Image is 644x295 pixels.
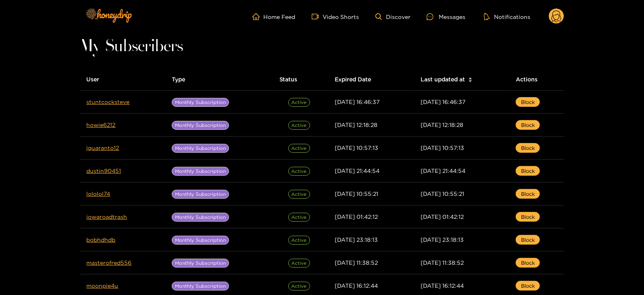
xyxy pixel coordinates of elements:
[421,214,464,220] span: [DATE] 01:42:12
[421,75,465,84] span: Last updated at
[172,236,229,245] span: Monthly Subscription
[288,190,310,199] span: Active
[252,13,264,20] span: home
[421,191,464,197] span: [DATE] 10:55:21
[288,236,310,245] span: Active
[172,144,229,153] span: Monthly Subscription
[335,237,378,243] span: [DATE] 23:18:13
[516,235,540,245] button: Block
[172,167,229,176] span: Monthly Subscription
[427,12,465,21] div: Messages
[521,98,535,106] span: Block
[421,122,463,128] span: [DATE] 12:18:28
[521,213,535,221] span: Block
[335,99,380,105] span: [DATE] 16:46:37
[312,13,359,20] a: Video Shorts
[87,237,116,243] a: bobhdhdb
[288,144,310,153] span: Active
[421,145,464,151] span: [DATE] 10:57:13
[521,259,535,267] span: Block
[165,69,273,91] th: Type
[521,282,535,290] span: Block
[521,190,535,198] span: Block
[87,145,119,151] a: jquaranto12
[468,76,473,81] span: caret-up
[288,282,310,291] span: Active
[335,283,378,289] span: [DATE] 16:12:44
[516,212,540,222] button: Block
[421,260,464,266] span: [DATE] 11:38:52
[288,98,310,107] span: Active
[288,259,310,268] span: Active
[335,260,378,266] span: [DATE] 11:38:52
[87,168,121,174] a: dustin90451
[516,281,540,291] button: Block
[516,97,540,107] button: Block
[87,122,116,128] a: howie6212
[375,13,411,20] a: Discover
[516,143,540,153] button: Block
[288,213,310,222] span: Active
[421,168,465,174] span: [DATE] 21:44:54
[516,258,540,268] button: Block
[335,122,378,128] span: [DATE] 12:18:28
[481,12,533,21] button: Notifications
[509,69,564,91] th: Actions
[468,79,473,83] span: caret-down
[421,99,465,105] span: [DATE] 16:46:37
[87,191,110,197] a: lololol74
[172,98,229,107] span: Monthly Subscription
[516,189,540,199] button: Block
[80,41,564,52] h1: My Subscribers
[87,99,130,105] a: stuntcocksteve
[335,145,379,151] span: [DATE] 10:57:13
[516,166,540,176] button: Block
[87,260,132,266] a: masterofred556
[80,69,165,91] th: User
[421,237,464,243] span: [DATE] 23:18:13
[172,282,229,291] span: Monthly Subscription
[172,259,229,268] span: Monthly Subscription
[335,191,379,197] span: [DATE] 10:55:21
[521,236,535,244] span: Block
[521,167,535,175] span: Block
[335,214,378,220] span: [DATE] 01:42:12
[172,190,229,199] span: Monthly Subscription
[516,120,540,130] button: Block
[172,213,229,222] span: Monthly Subscription
[312,13,323,20] span: video-camera
[521,121,535,129] span: Block
[329,69,415,91] th: Expired Date
[273,69,329,91] th: Status
[335,168,380,174] span: [DATE] 21:44:54
[87,283,119,289] a: moonpie4u
[172,121,229,130] span: Monthly Subscription
[87,214,127,220] a: iowaroadtrash
[288,121,310,130] span: Active
[521,144,535,152] span: Block
[252,13,296,20] a: Home Feed
[288,167,310,176] span: Active
[421,283,464,289] span: [DATE] 16:12:44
